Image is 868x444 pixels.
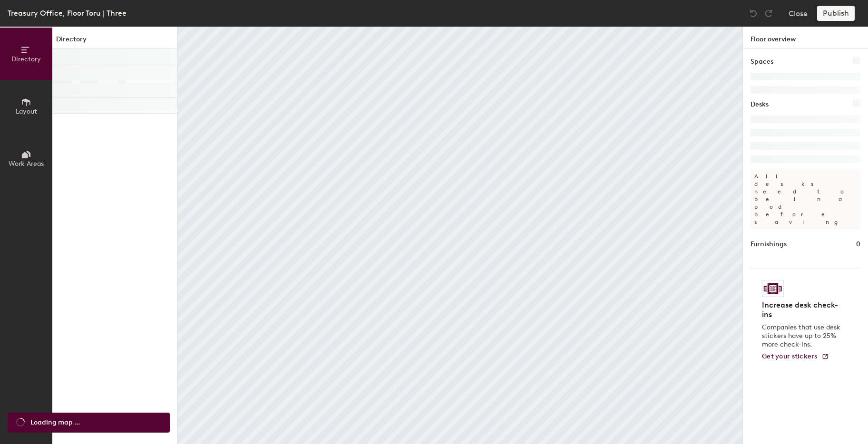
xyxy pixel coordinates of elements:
h4: Increase desk check-ins [762,300,843,319]
div: Treasury Office, Floor Toru | Three [8,7,127,19]
h1: 0 [856,239,860,250]
a: Get your stickers [762,353,829,361]
button: Close [789,6,808,21]
img: Sticker logo [762,280,784,297]
span: Work Areas [9,160,44,168]
img: Undo [749,9,758,18]
span: Get your stickers [762,352,818,360]
h1: Furnishings [751,239,787,250]
h1: Floor overview [743,27,868,49]
p: Companies that use desk stickers have up to 25% more check-ins. [762,323,843,349]
h1: Desks [751,99,769,110]
span: Layout [16,107,37,116]
p: All desks need to be in a pod before saving [751,169,860,230]
span: Loading map ... [30,417,80,428]
h1: Spaces [751,57,773,67]
img: Redo [764,9,773,18]
canvas: Map [178,27,742,444]
h1: Directory [52,34,177,49]
span: Directory [11,55,41,63]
